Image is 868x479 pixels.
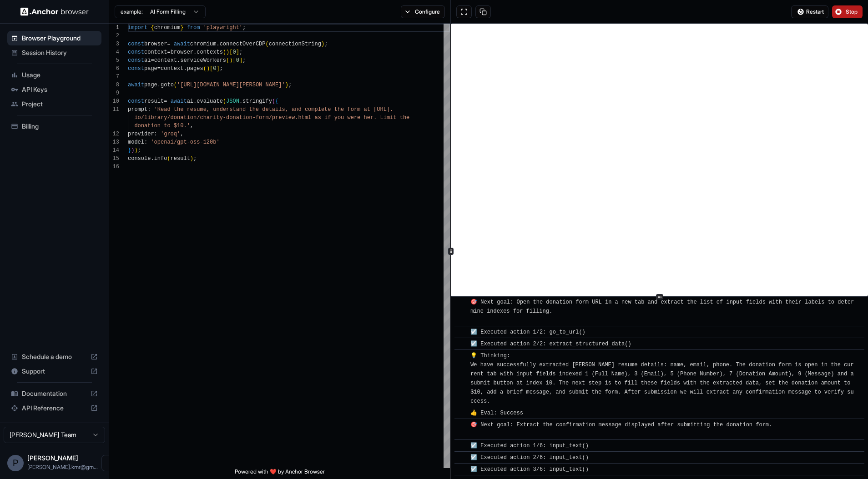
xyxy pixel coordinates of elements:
span: const [128,57,144,64]
span: 👍 Eval: Success [470,410,523,416]
span: ] [236,49,239,55]
span: API Reference [22,404,87,413]
span: goto [161,82,174,88]
span: stringify [242,98,272,105]
span: 0 [232,49,236,55]
div: API Reference [7,401,101,415]
span: serviceWorkers [180,57,226,64]
span: ai [144,57,151,64]
span: browser [171,49,193,55]
span: ( [266,41,269,47]
span: ​ [459,298,464,307]
span: lete the form at [URL]. [318,106,394,113]
span: ; [242,25,246,31]
span: await [171,98,187,105]
span: = [164,98,167,105]
div: Usage [7,68,101,82]
span: import [128,25,147,31]
span: . [151,155,154,162]
div: 3 [109,40,119,48]
span: contexts [197,49,223,55]
span: . [157,82,161,88]
span: prabhat.kmr@gmail.com [27,464,98,470]
span: ) [134,147,137,154]
span: connectOverCDP [220,41,266,47]
span: Documentation [22,389,87,398]
span: connectionString [269,41,321,47]
span: Schedule a demo [22,352,87,361]
div: 5 [109,56,119,65]
span: } [180,25,183,31]
span: [ [232,57,236,64]
span: const [128,41,144,47]
span: ( [226,57,229,64]
span: : [144,139,147,145]
span: const [128,49,144,55]
span: Session History [22,48,98,57]
span: [ [229,49,232,55]
span: 🎯 Next goal: Extract the confirmation message displayed after submitting the donation form. [470,422,772,437]
button: Restart [791,5,828,18]
span: { [151,25,154,31]
span: 'openai/gpt-oss-120b' [151,139,219,145]
span: 0 [213,65,216,72]
span: pages [187,65,203,72]
span: prompt [128,106,147,113]
span: provider [128,131,154,137]
div: Billing [7,119,101,134]
div: 13 [109,138,119,146]
div: Schedule a demo [7,349,101,364]
span: example: [121,8,143,15]
span: ​ [459,409,464,418]
div: 11 [109,105,119,114]
span: = [151,57,154,64]
div: 2 [109,32,119,40]
span: const [128,65,144,72]
span: ) [190,155,193,162]
div: 9 [109,89,119,97]
img: Anchor Logo [20,7,89,16]
span: ; [242,57,246,64]
span: ​ [459,420,464,429]
div: Project [7,97,101,111]
div: 7 [109,73,119,81]
span: ; [220,65,223,72]
span: { [275,98,278,105]
span: ​ [459,441,464,450]
div: Session History [7,45,101,60]
span: ​ [459,328,464,337]
div: P [7,455,24,471]
span: ) [207,65,210,72]
button: Copy session ID [475,5,491,18]
span: ☑️ Executed action 3/6: input_text() [470,466,589,473]
div: 6 [109,65,119,73]
div: Support [7,364,101,379]
span: ; [193,155,197,162]
div: 16 [109,163,119,171]
span: Usage [22,70,98,80]
span: ☑️ Executed action 2/2: extract_structured_data() [470,341,631,347]
span: context [144,49,167,55]
span: ( [167,155,170,162]
span: ) [226,49,229,55]
span: info [154,155,167,162]
span: ☑️ Executed action 2/6: input_text() [470,454,589,461]
div: 1 [109,24,119,32]
span: . [193,49,197,55]
span: Prabhat Kumar [27,454,78,462]
span: ; [288,82,292,88]
span: ) [131,147,134,154]
span: await [128,82,144,88]
span: donation to $10.' [134,123,190,129]
span: await [174,41,190,47]
span: ​ [459,453,464,462]
span: Restart [806,8,824,15]
span: = [157,65,161,72]
button: Open in full screen [456,5,472,18]
button: Stop [832,5,863,18]
span: ) [285,82,288,88]
span: ( [223,98,226,105]
span: . [193,98,197,105]
span: } [128,147,131,154]
span: . [177,57,180,64]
